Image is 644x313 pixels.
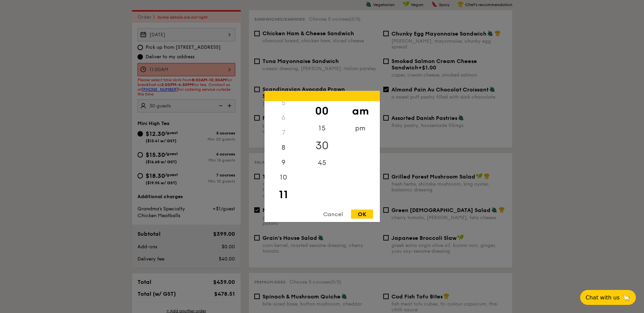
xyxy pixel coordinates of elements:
div: 5 [264,96,303,110]
div: 11 [264,185,303,205]
div: 10 [264,170,303,185]
div: 45 [303,155,341,170]
span: 🦙 [622,294,630,301]
span: Chat with us [586,294,620,301]
button: Chat with us🦙 [580,290,636,305]
div: pm [341,121,380,136]
div: 6 [264,110,303,125]
div: 30 [303,136,341,155]
div: am [341,101,380,121]
div: 8 [264,140,303,155]
div: OK [351,210,373,219]
div: 00 [303,101,341,121]
div: 7 [264,125,303,140]
div: 15 [303,121,341,136]
div: Cancel [316,210,350,219]
div: 9 [264,155,303,170]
